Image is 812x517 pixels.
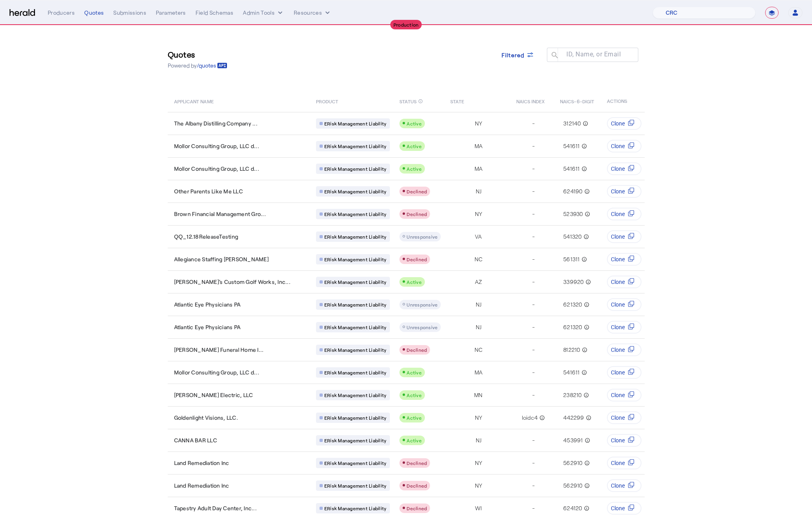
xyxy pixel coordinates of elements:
[450,97,464,105] span: STATE
[407,505,427,511] span: Declined
[607,140,641,152] button: Clone
[611,436,625,444] span: Clone
[174,278,291,286] span: [PERSON_NAME]'s Custom Golf Works, Inc...
[476,323,482,331] span: NJ
[611,278,625,286] span: Clone
[324,301,387,308] span: ERisk Management Liability
[475,482,483,490] span: NY
[532,210,535,218] span: -
[583,187,590,195] mat-icon: info_outline
[324,437,387,444] span: ERisk Management Liability
[532,187,535,195] span: -
[611,301,625,309] span: Clone
[611,255,625,263] span: Clone
[10,9,35,17] img: Herald Logo
[611,482,625,490] span: Clone
[563,120,581,127] span: 312140
[324,166,387,172] span: ERisk Management Liability
[324,120,387,127] span: ERisk Management Liability
[84,9,104,17] div: Quotes
[607,208,641,220] button: Clone
[174,346,264,354] span: [PERSON_NAME] Funeral Home I...
[475,368,483,376] span: MA
[407,302,438,307] span: Unresponsive
[611,210,625,218] span: Clone
[582,233,589,241] mat-icon: info_outline
[582,391,589,399] mat-icon: info_outline
[583,459,590,467] mat-icon: info_outline
[324,233,387,240] span: ERisk Management Liability
[563,414,584,422] span: 442299
[611,414,625,422] span: Clone
[174,233,238,241] span: QQ_12.18ReleaseTesting
[324,256,387,262] span: ERisk Management Liability
[475,120,483,127] span: NY
[48,9,75,17] div: Producers
[532,165,535,173] span: -
[563,504,582,512] span: 624120
[607,276,641,288] button: Clone
[174,187,243,195] span: Other Parents Like Me LLC
[174,301,241,309] span: Atlantic Eye Physicians PA
[607,457,641,469] button: Clone
[580,368,587,376] mat-icon: info_outline
[174,459,229,467] span: Land Remediation Inc
[532,391,535,399] span: -
[532,255,535,263] span: -
[316,97,339,105] span: PRODUCT
[563,278,584,286] span: 339920
[611,142,625,150] span: Clone
[475,414,483,422] span: NY
[607,411,641,424] button: Clone
[407,143,422,149] span: Active
[474,391,483,399] span: MN
[324,369,387,376] span: ERisk Management Liability
[584,414,591,422] mat-icon: info_outline
[407,279,422,285] span: Active
[324,188,387,195] span: ERisk Management Liability
[197,62,227,69] a: /quotes
[580,255,587,263] mat-icon: info_outline
[407,166,422,172] span: Active
[475,459,483,467] span: NY
[476,187,482,195] span: NJ
[407,347,427,353] span: Declined
[407,121,422,126] span: Active
[407,234,438,239] span: Unresponsive
[407,483,427,488] span: Declined
[174,504,257,512] span: Tapestry Adult Day Center, Inc...
[516,97,545,105] span: NAICS INDEX
[532,233,535,241] span: -
[532,482,535,490] span: -
[475,165,483,173] span: MA
[607,479,641,492] button: Clone
[563,187,583,195] span: 624190
[174,165,259,173] span: Mollor Consulting Group, LLC d...
[174,142,259,150] span: Mollor Consulting Group, LLC d...
[390,20,422,29] div: Production
[407,189,427,194] span: Declined
[563,255,580,263] span: 561311
[407,392,422,398] span: Active
[502,51,525,59] span: Filtered
[324,324,387,330] span: ERisk Management Liability
[324,279,387,285] span: ERisk Management Liability
[475,278,482,286] span: AZ
[522,414,538,422] span: loidc4
[407,211,427,217] span: Declined
[407,257,427,262] span: Declined
[607,253,641,266] button: Clone
[407,460,427,466] span: Declined
[294,9,331,17] button: Resources dropdown menu
[563,323,582,331] span: 621320
[607,185,641,198] button: Clone
[532,346,535,354] span: -
[168,62,227,69] p: Powered by
[532,120,535,127] span: -
[563,165,580,173] span: 541611
[476,301,482,309] span: NJ
[532,504,535,512] span: -
[532,436,535,444] span: -
[611,187,625,195] span: Clone
[563,142,580,150] span: 541611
